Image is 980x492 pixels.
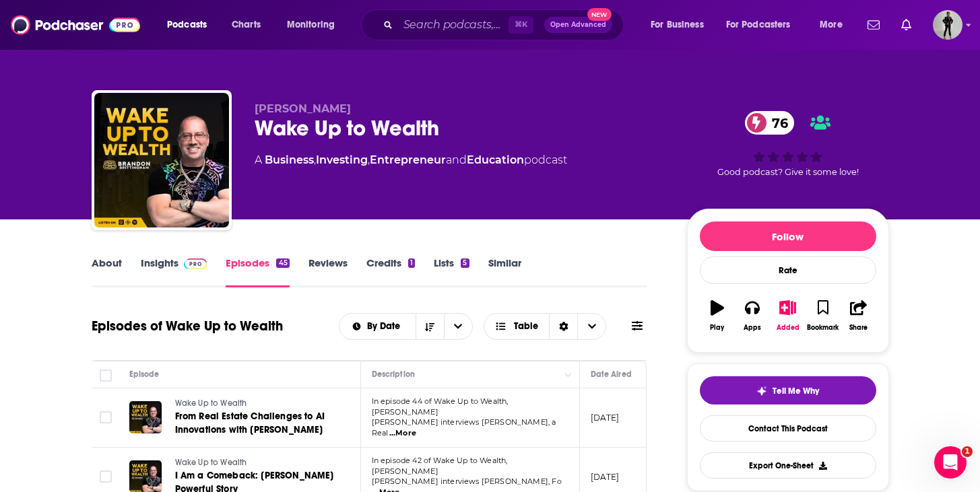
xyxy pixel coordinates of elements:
[700,452,876,479] button: Export One-Sheet
[226,256,289,287] a: Episodes45
[591,471,620,483] p: [DATE]
[255,152,567,168] div: A podcast
[773,386,819,396] span: Tell Me Why
[744,324,761,332] div: Apps
[549,314,577,339] div: Sort Direction
[372,396,509,417] span: In episode 44 of Wake Up to Wealth, [PERSON_NAME]
[255,102,351,115] span: [PERSON_NAME]
[372,477,562,486] span: [PERSON_NAME] interviews [PERSON_NAME], Fo
[100,470,112,483] span: Toggle select row
[408,258,415,268] div: 1
[434,256,469,287] a: Lists5
[446,153,467,166] span: and
[141,256,207,287] a: InsightsPodchaser Pro
[849,324,868,332] div: Share
[687,102,889,186] div: 76Good podcast? Give it some love!
[175,398,337,410] a: Wake Up to Wealth
[339,313,473,340] h2: Choose List sort
[514,322,538,331] span: Table
[933,10,962,40] span: Logged in as maradorne
[467,153,524,166] a: Education
[896,13,917,36] a: Show notifications dropdown
[94,93,229,227] img: Wake Up to Wealth
[11,12,140,38] img: Podchaser - Follow, Share and Rate Podcasts
[700,256,876,284] div: Rate
[100,411,112,423] span: Toggle select row
[735,291,770,340] button: Apps
[587,8,612,21] span: New
[184,258,207,269] img: Podchaser Pro
[158,14,224,36] button: open menu
[92,318,283,335] h1: Episodes of Wake Up to Wealth
[488,256,521,287] a: Similar
[700,221,876,251] button: Follow
[175,457,337,469] a: Wake Up to Wealth
[641,14,721,36] button: open menu
[700,415,876,442] a: Contact This Podcast
[770,291,805,340] button: Added
[726,15,791,34] span: For Podcasters
[560,367,577,383] button: Column Actions
[175,398,247,408] span: Wake Up to Wealth
[370,153,446,166] a: Entrepreneur
[129,366,160,382] div: Episode
[550,22,606,28] span: Open Advanced
[962,446,973,457] span: 1
[717,167,859,177] span: Good podcast? Give it some love!
[366,256,415,287] a: Credits1
[591,412,620,423] p: [DATE]
[175,410,337,437] a: From Real Estate Challenges to AI Innovations with [PERSON_NAME]
[92,256,122,287] a: About
[544,17,612,33] button: Open AdvancedNew
[841,291,876,340] button: Share
[276,258,289,268] div: 45
[509,16,533,34] span: ⌘ K
[372,456,508,476] span: In episode 42 of Wake Up to Wealth, [PERSON_NAME]
[444,314,472,339] button: open menu
[372,366,415,382] div: Description
[933,10,962,40] img: User Profile
[265,153,314,166] a: Business
[389,428,416,439] span: ...More
[700,376,876,405] button: tell me why sparkleTell Me Why
[745,111,795,135] a: 76
[367,322,405,331] span: By Date
[416,314,444,339] button: Sort Direction
[398,14,509,36] input: Search podcasts, credits, & more...
[710,324,724,332] div: Play
[756,386,767,396] img: tell me why sparkle
[339,322,416,331] button: open menu
[316,153,368,166] a: Investing
[807,324,839,332] div: Bookmark
[934,446,967,479] iframe: Intercom live chat
[308,256,348,287] a: Reviews
[777,324,799,332] div: Added
[167,15,207,34] span: Podcasts
[700,291,735,340] button: Play
[287,15,335,34] span: Monitoring
[820,15,843,34] span: More
[372,417,556,437] span: [PERSON_NAME] interviews [PERSON_NAME], a Real
[374,9,636,40] div: Search podcasts, credits, & more...
[484,313,607,340] button: Choose View
[933,10,962,40] button: Show profile menu
[591,366,632,382] div: Date Aired
[806,291,841,340] button: Bookmark
[223,14,269,36] a: Charts
[277,14,352,36] button: open menu
[175,458,247,467] span: Wake Up to Wealth
[862,13,885,36] a: Show notifications dropdown
[758,111,795,135] span: 76
[461,258,469,268] div: 5
[651,15,704,34] span: For Business
[175,411,325,435] span: From Real Estate Challenges to AI Innovations with [PERSON_NAME]
[232,15,261,34] span: Charts
[368,153,370,166] span: ,
[314,153,316,166] span: ,
[717,14,810,36] button: open menu
[810,14,859,36] button: open menu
